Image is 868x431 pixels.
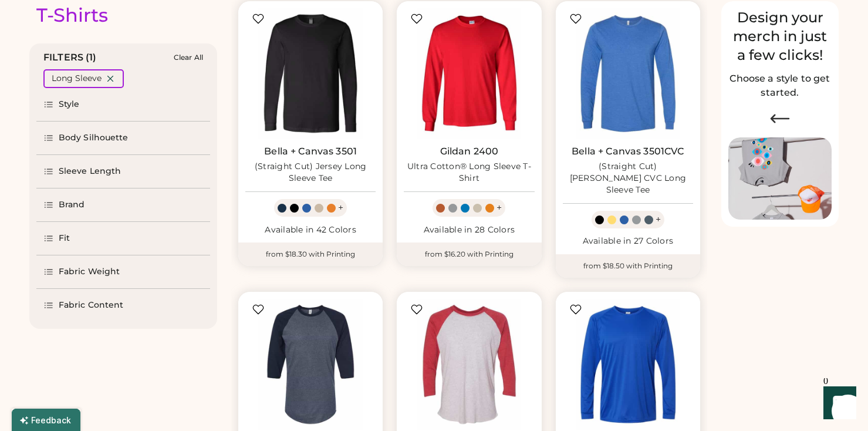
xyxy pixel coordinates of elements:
img: Tultex 245 (Straight Cut) Fine Jersey Raglan T-Shirt [245,299,376,429]
div: + [338,201,343,214]
div: Available in 42 Colors [245,224,376,236]
div: from $18.50 with Printing [556,254,700,278]
img: BELLA + CANVAS 3501CVC (Straight Cut) Heather CVC Long Sleeve Tee [563,8,693,139]
a: Bella + Canvas 3501CVC [572,146,684,157]
img: Next Level 6051 (Straight Cut) Triblend Three-Quarter Sleeve Raglan [404,299,534,429]
a: Bella + Canvas 3501 [264,146,357,157]
h2: Choose a style to get started. [728,72,832,100]
div: + [656,213,661,226]
div: Clear All [174,53,203,62]
img: Gildan 2400 Ultra Cotton® Long Sleeve T-Shirt [404,8,534,139]
div: Brand [59,199,85,211]
div: Available in 27 Colors [563,235,693,247]
iframe: Front Chat [812,378,863,429]
img: Paragon 210 Long Islander Performance Long Sleeve T-Shirt [563,299,693,429]
div: T-Shirts [36,4,108,27]
div: Design your merch in just a few clicks! [728,8,832,65]
div: Style [59,99,80,110]
a: Gildan 2400 [440,146,499,157]
div: Sleeve Length [59,166,121,177]
div: Available in 28 Colors [404,224,534,236]
img: Image of Lisa Congdon Eye Print on T-Shirt and Hat [728,137,832,220]
div: Fabric Weight [59,266,120,278]
div: Ultra Cotton® Long Sleeve T-Shirt [404,161,534,184]
div: Fit [59,233,70,244]
div: Long Sleeve [52,73,102,85]
div: (Straight Cut) Jersey Long Sleeve Tee [245,161,376,184]
div: FILTERS (1) [43,50,97,65]
div: (Straight Cut) [PERSON_NAME] CVC Long Sleeve Tee [563,161,693,196]
div: from $18.30 with Printing [238,243,383,266]
div: Body Silhouette [59,132,129,144]
div: + [497,201,502,214]
div: Fabric Content [59,299,123,311]
div: from $16.20 with Printing [397,243,541,266]
img: BELLA + CANVAS 3501 (Straight Cut) Jersey Long Sleeve Tee [245,8,376,139]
